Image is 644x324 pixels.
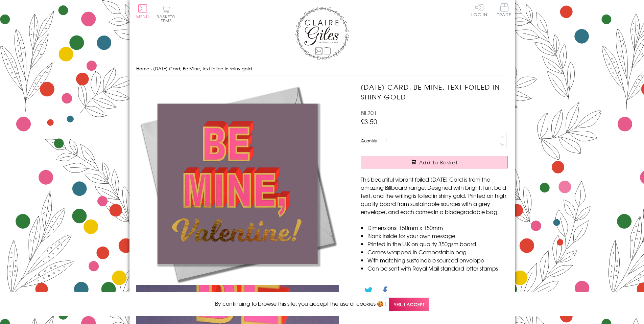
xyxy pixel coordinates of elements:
[160,14,175,24] span: 0 items
[150,65,152,72] span: ›
[419,159,458,166] span: Add to Basket
[157,5,175,23] button: Basket0 items
[361,117,377,126] span: £3.50
[136,82,339,285] img: Valentine's Day Card, Be Mine, text foiled in shiny gold
[367,248,508,256] li: Comes wrapped in Compostable bag
[361,82,508,102] h1: [DATE] Card, Be Mine, text foiled in shiny gold
[136,62,508,76] nav: breadcrumbs
[367,232,508,240] li: Blank inside for your own message
[295,7,349,60] img: Claire Giles Greetings Cards
[136,65,149,72] a: Home
[361,156,508,168] button: Add to Basket
[367,240,508,248] li: Printed in the U.K on quality 350gsm board
[367,256,508,264] li: With matching sustainable sourced envelope
[361,138,377,144] label: Quantity
[367,224,508,232] li: Dimensions: 150mm x 150mm
[367,264,508,272] li: Can be sent with Royal Mail standard letter stamps
[136,4,149,19] button: Menu
[153,65,252,72] span: [DATE] Card, Be Mine, text foiled in shiny gold
[389,298,429,311] span: Yes, I accept
[497,3,511,18] a: Trade
[136,14,149,20] span: Menu
[497,3,511,17] span: Trade
[361,109,377,117] span: BIL201
[361,175,508,216] p: This beautiful vibrant foiled [DATE] Card is from the amazing Billboard range. Designed with brig...
[471,3,487,17] a: Log In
